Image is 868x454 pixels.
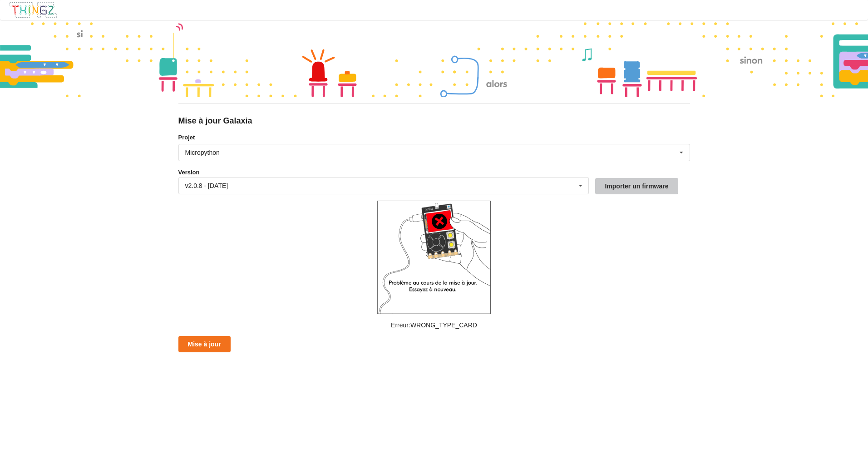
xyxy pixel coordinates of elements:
button: Importer un firmware [595,178,678,194]
img: galaxia_error.png [377,201,491,314]
div: v2.0.8 - [DATE] [185,183,228,189]
button: Mise à jour [178,336,231,352]
img: thingz_logo.png [9,1,58,19]
div: Micropython [185,149,220,156]
label: Version [178,168,200,177]
p: Erreur: WRONG_TYPE_CARD [178,321,690,330]
div: Mise à jour Galaxia [178,116,690,126]
label: Projet [178,133,690,142]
